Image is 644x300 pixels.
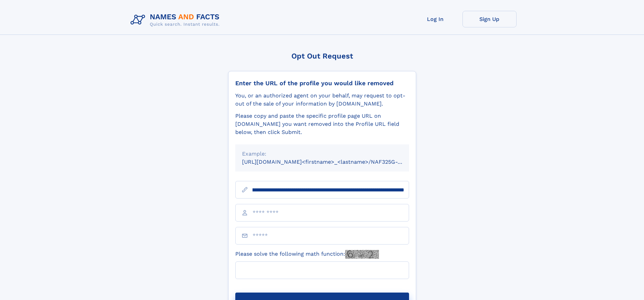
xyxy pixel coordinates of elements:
[128,11,225,29] img: Logo Names and Facts
[242,150,402,158] div: Example:
[242,159,422,165] small: [URL][DOMAIN_NAME]<firstname>_<lastname>/NAF325G-xxxxxxxx
[462,11,517,27] a: Sign Up
[235,92,409,108] div: You, or an authorized agent on your behalf, may request to opt-out of the sale of your informatio...
[235,250,379,259] label: Please solve the following math function:
[235,79,409,87] div: Enter the URL of the profile you would like removed
[235,112,409,136] div: Please copy and paste the specific profile page URL on [DOMAIN_NAME] you want removed into the Pr...
[228,52,416,60] div: Opt Out Request
[408,11,462,27] a: Log In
